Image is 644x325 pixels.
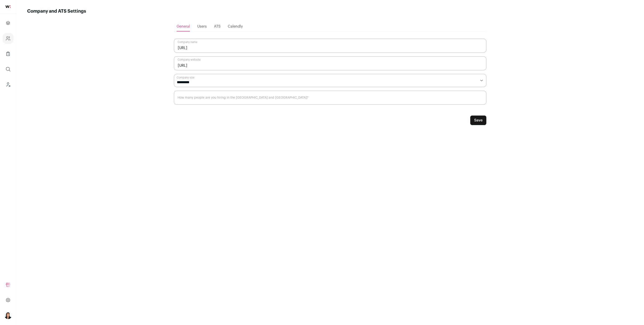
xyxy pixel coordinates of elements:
img: wellfound-shorthand-0d5821cbd27db2630d0214b213865d53afaa358527fdda9d0ea32b1df1b89c2c.svg [5,5,11,8]
input: Company website [174,56,486,70]
span: General [177,25,190,28]
a: Company Lists [3,48,13,59]
span: Users [197,25,207,28]
a: Users [197,22,207,31]
input: Company name [174,39,486,53]
span: ATS [214,25,221,28]
input: How many people are you hiring in the US and Canada? [174,91,486,105]
img: 13709957-medium_jpg [5,312,12,319]
button: Open dropdown [5,312,12,319]
a: Calendly [228,22,243,31]
h1: Company and ATS Settings [27,8,86,14]
span: Calendly [228,25,243,28]
a: Projects [3,18,13,28]
button: Save [470,116,486,125]
a: ATS [214,22,221,31]
a: Leads (Backoffice) [3,79,13,90]
a: Company and ATS Settings [3,33,13,44]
